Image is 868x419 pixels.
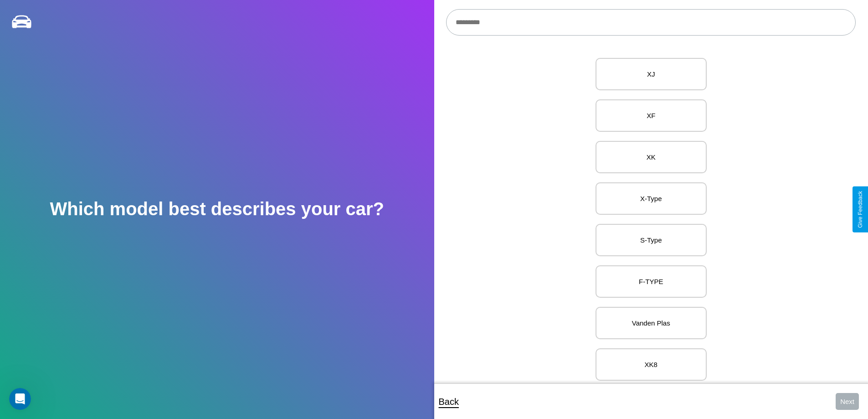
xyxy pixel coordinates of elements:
[606,317,697,329] p: Vanden Plas
[50,199,384,219] h2: Which model best describes your car?
[606,192,697,205] p: X-Type
[606,68,697,80] p: XJ
[857,191,863,228] div: Give Feedback
[606,234,697,246] p: S-Type
[606,358,697,371] p: XK8
[606,275,697,288] p: F-TYPE
[439,393,459,410] p: Back
[9,388,31,410] iframe: Intercom live chat
[606,151,697,163] p: XK
[836,393,859,410] button: Next
[606,109,697,122] p: XF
